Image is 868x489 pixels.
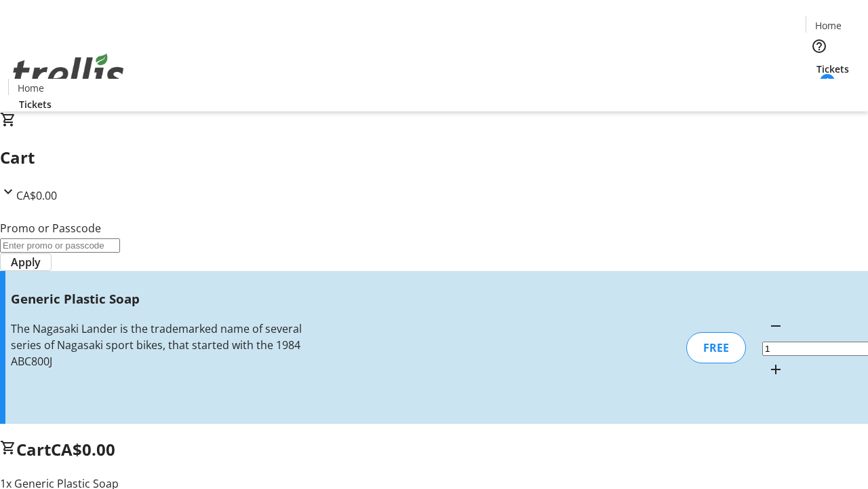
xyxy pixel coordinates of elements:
span: CA$0.00 [16,188,57,203]
button: Cart [806,76,833,103]
span: Home [18,81,44,95]
span: Apply [11,254,41,270]
a: Tickets [806,62,860,76]
button: Help [806,33,833,60]
a: Tickets [8,97,62,111]
h3: Generic Plastic Soap [11,289,307,308]
span: Home [815,18,842,33]
span: Tickets [816,62,849,76]
a: Home [9,81,52,95]
img: Orient E2E Organization jilktz4xHa's Logo [8,39,129,107]
div: The Nagasaki Lander is the trademarked name of several series of Nagasaki sport bikes, that start... [11,321,307,369]
button: Decrement by one [762,312,789,340]
button: Increment by one [762,356,789,383]
span: Tickets [19,97,52,111]
span: CA$0.00 [51,438,115,460]
div: FREE [686,332,746,363]
a: Home [806,18,850,33]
